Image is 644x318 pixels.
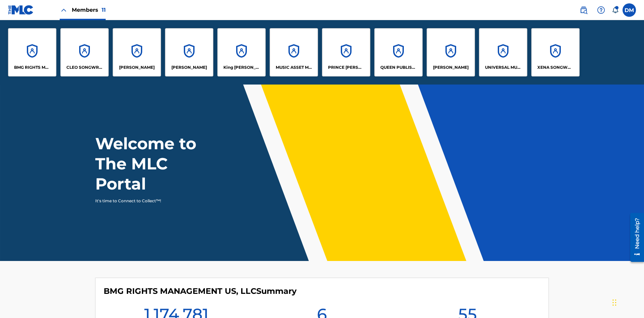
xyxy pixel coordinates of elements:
h4: BMG RIGHTS MANAGEMENT US, LLC [104,286,297,296]
a: AccountsQUEEN PUBLISHA [374,28,423,76]
p: ELVIS COSTELLO [119,64,155,70]
p: UNIVERSAL MUSIC PUB GROUP [485,64,522,70]
div: Drag [612,293,616,313]
img: help [597,6,605,14]
p: XENA SONGWRITER [537,64,574,70]
iframe: Resource Center [625,210,644,265]
a: Public Search [577,3,590,17]
img: search [580,6,588,14]
p: QUEEN PUBLISHA [380,64,417,70]
a: AccountsPRINCE [PERSON_NAME] [322,28,370,76]
div: Help [594,3,608,17]
a: AccountsMUSIC ASSET MANAGEMENT (MAM) [270,28,318,76]
div: Notifications [612,7,619,13]
span: Members [72,6,106,14]
a: AccountsXENA SONGWRITER [531,28,580,76]
p: RONALD MCTESTERSON [433,64,469,70]
img: Close [60,6,68,14]
a: Accounts[PERSON_NAME] [165,28,213,76]
p: King McTesterson [223,64,260,70]
p: EYAMA MCSINGER [171,64,207,70]
div: User Menu [623,3,636,17]
p: PRINCE MCTESTERSON [328,64,365,70]
iframe: Chat Widget [610,286,644,318]
p: BMG RIGHTS MANAGEMENT US, LLC [14,64,51,70]
img: MLC Logo [8,5,34,15]
p: MUSIC ASSET MANAGEMENT (MAM) [276,64,312,70]
a: AccountsCLEO SONGWRITER [60,28,109,76]
a: AccountsUNIVERSAL MUSIC PUB GROUP [479,28,527,76]
a: Accounts[PERSON_NAME] [427,28,475,76]
a: AccountsKing [PERSON_NAME] [217,28,266,76]
a: Accounts[PERSON_NAME] [113,28,161,76]
p: It's time to Connect to Collect™! [95,198,212,204]
span: 11 [102,7,106,13]
p: CLEO SONGWRITER [66,64,103,70]
a: AccountsBMG RIGHTS MANAGEMENT US, LLC [8,28,56,76]
h1: Welcome to The MLC Portal [95,134,221,194]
